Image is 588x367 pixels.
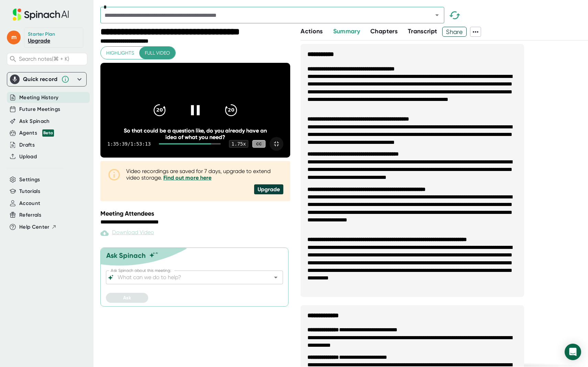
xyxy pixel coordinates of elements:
[442,27,467,37] button: Share
[116,273,261,282] input: What can we do to help?
[101,47,140,59] button: Highlights
[271,273,281,282] button: Open
[28,37,50,44] a: Upgrade
[408,27,437,35] span: Transcript
[119,127,271,140] div: So that could be a question like, do you already have an idea of what you need?
[19,129,54,137] button: Agents Beta
[254,184,283,194] div: Upgrade
[19,117,50,125] button: Ask Spinach
[106,293,148,303] button: Ask
[19,187,40,195] button: Tutorials
[100,210,292,217] div: Meeting Attendees
[408,27,437,36] button: Transcript
[19,223,57,231] button: Help Center
[301,27,323,36] button: Actions
[443,26,466,38] span: Share
[163,174,211,181] a: Find out more here
[42,129,54,137] div: Beta
[23,76,58,83] div: Quick record
[123,295,131,301] span: Ask
[7,31,21,44] span: m
[565,344,581,360] div: Open Intercom Messenger
[252,140,265,148] div: CC
[19,223,50,231] span: Help Center
[100,229,154,237] div: Paid feature
[19,153,37,161] button: Upload
[19,94,58,102] button: Meeting History
[19,105,60,113] button: Future Meetings
[19,129,54,137] div: Agents
[229,140,248,148] div: 1.75 x
[19,211,41,219] button: Referrals
[333,27,360,35] span: Summary
[145,49,170,57] span: Full video
[19,199,40,207] button: Account
[106,251,146,260] div: Ask Spinach
[370,27,398,36] button: Chapters
[10,72,84,86] div: Quick record
[126,168,283,181] div: Video recordings are saved for 7 days, upgrade to extend video storage.
[28,31,55,37] div: Starter Plan
[432,10,442,20] button: Open
[106,49,134,57] span: Highlights
[19,141,35,149] button: Drafts
[19,56,69,62] span: Search notes (⌘ + K)
[19,176,40,184] button: Settings
[301,27,323,35] span: Actions
[333,27,360,36] button: Summary
[107,141,151,147] div: 1:35:39 / 1:53:13
[370,27,398,35] span: Chapters
[139,47,175,59] button: Full video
